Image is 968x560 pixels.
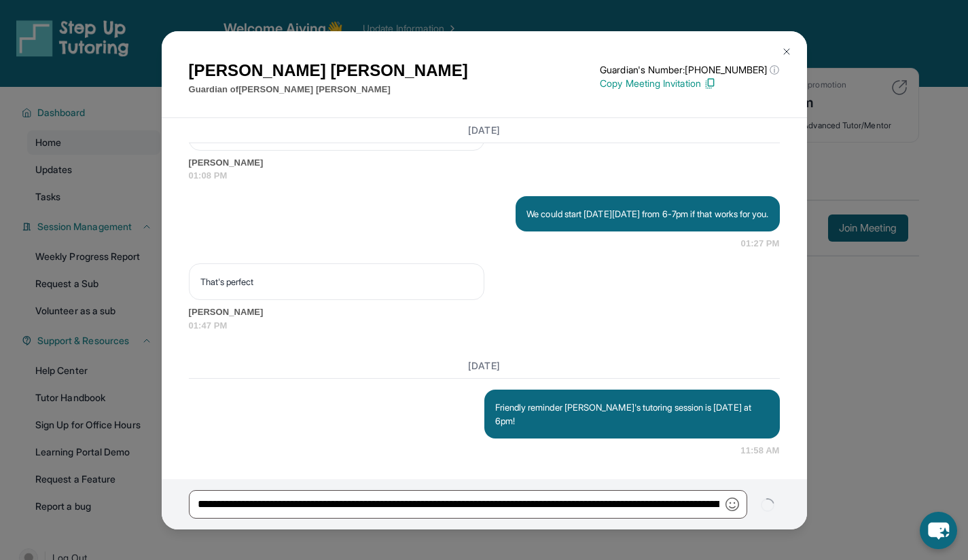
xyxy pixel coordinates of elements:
[740,444,779,458] span: 11:58 AM
[770,63,779,77] span: ⓘ
[920,512,957,549] button: chat-button
[200,275,473,288] p: That's perfect
[189,83,468,96] p: Guardian of [PERSON_NAME] [PERSON_NAME]
[600,77,779,90] p: Copy Meeting Invitation
[189,156,780,170] span: [PERSON_NAME]
[725,498,739,511] img: Emoji
[526,207,768,221] p: We could start [DATE][DATE] from 6-7pm if that works for you.
[189,169,780,183] span: 01:08 PM
[741,237,780,250] span: 01:27 PM
[600,63,779,77] p: Guardian's Number: [PHONE_NUMBER]
[704,77,716,90] img: Copy Icon
[781,46,792,57] img: Close Icon
[189,359,780,373] h3: [DATE]
[189,124,780,137] h3: [DATE]
[189,305,780,319] span: [PERSON_NAME]
[189,58,468,83] h1: [PERSON_NAME] [PERSON_NAME]
[189,319,780,333] span: 01:47 PM
[495,400,769,428] p: Friendly reminder [PERSON_NAME]'s tutoring session is [DATE] at 6pm!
